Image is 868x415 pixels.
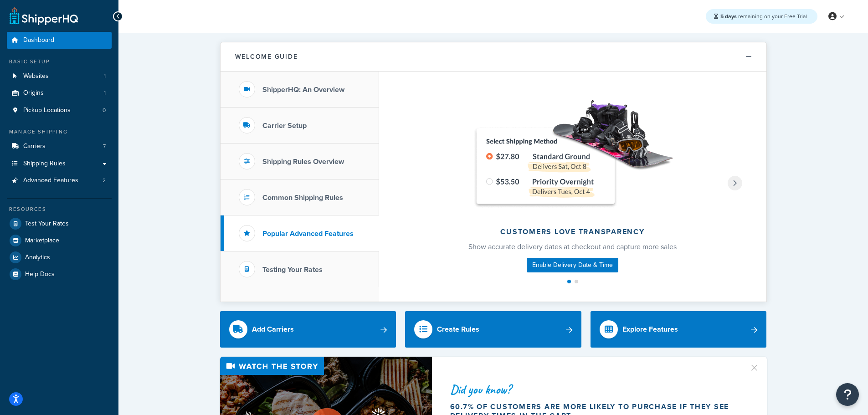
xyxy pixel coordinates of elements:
[7,172,112,189] a: Advanced Features2
[405,311,581,348] a: Create Rules
[7,138,112,155] a: Carriers7
[25,271,55,278] span: Help Docs
[7,85,112,102] a: Origins1
[437,323,479,336] div: Create Rules
[836,383,859,406] button: Open Resource Center
[450,383,738,396] div: Did you know?
[7,68,112,85] a: Websites1
[23,36,54,44] span: Dashboard
[25,220,69,228] span: Test Your Rates
[7,205,112,213] div: Resources
[103,107,106,114] span: 0
[720,12,807,20] span: remaining on your Free Trial
[23,107,71,114] span: Pickup Locations
[104,89,106,97] span: 1
[23,72,49,80] span: Websites
[7,172,112,189] li: Advanced Features
[7,155,112,172] a: Shipping Rules
[7,58,112,66] div: Basic Setup
[470,94,675,208] img: Customers love transparency
[7,102,112,119] a: Pickup Locations0
[262,86,344,94] h3: ShipperHQ: An Overview
[7,85,112,102] li: Origins
[440,241,706,253] p: Show accurate delivery dates at checkout and capture more sales
[252,323,294,336] div: Add Carriers
[7,32,112,49] a: Dashboard
[622,323,678,336] div: Explore Features
[527,258,618,272] a: Enable Delivery Date & Time
[262,158,344,166] h3: Shipping Rules Overview
[23,89,44,97] span: Origins
[591,311,767,348] a: Explore Features
[262,230,354,238] h3: Popular Advanced Features
[7,102,112,119] li: Pickup Locations
[7,68,112,85] li: Websites
[25,237,59,245] span: Marketplace
[103,177,106,184] span: 2
[7,128,112,136] div: Manage Shipping
[7,138,112,155] li: Carriers
[23,143,46,150] span: Carriers
[7,266,112,282] a: Help Docs
[7,215,112,232] a: Test Your Rates
[7,232,112,249] a: Marketplace
[262,266,323,274] h3: Testing Your Rates
[262,194,343,202] h3: Common Shipping Rules
[103,143,106,150] span: 7
[23,177,78,184] span: Advanced Features
[221,42,766,72] button: Welcome Guide
[262,122,307,130] h3: Carrier Setup
[235,53,298,60] h2: Welcome Guide
[220,311,396,348] a: Add Carriers
[440,228,706,236] h2: Customers love transparency
[25,254,50,261] span: Analytics
[104,72,106,80] span: 1
[720,12,737,20] strong: 5 days
[23,160,66,168] span: Shipping Rules
[7,249,112,266] a: Analytics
